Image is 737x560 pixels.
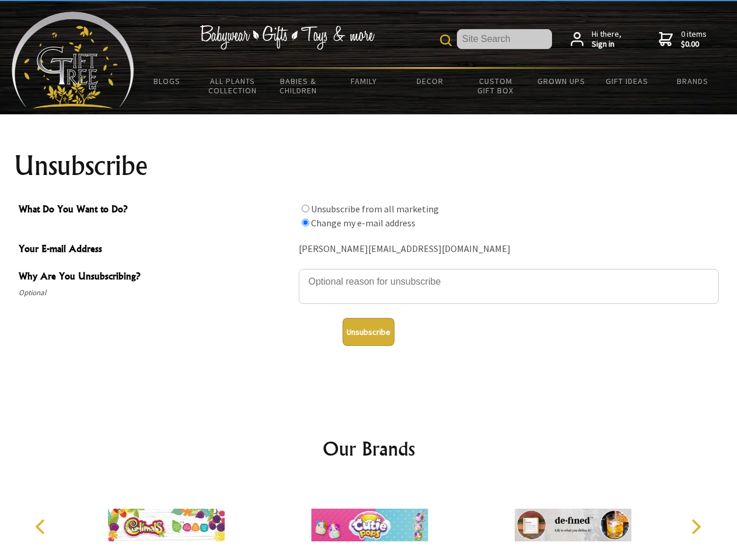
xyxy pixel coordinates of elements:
[683,514,708,540] button: Next
[299,240,719,258] div: [PERSON_NAME][EMAIL_ADDRESS][DOMAIN_NAME]
[23,435,714,463] h2: Our Brands
[528,69,594,93] a: Grown Ups
[592,39,621,50] strong: Sign in
[14,152,724,180] h1: Unsubscribe
[571,29,621,50] a: Hi there,Sign in
[299,269,719,304] textarea: Why Are You Unsubscribing?
[29,514,55,540] button: Previous
[200,25,375,50] img: Babywear - Gifts - Toys & more
[19,242,293,258] span: Your E-mail Address
[463,69,529,103] a: Custom Gift Box
[19,202,293,219] span: What Do You Want to Do?
[311,217,415,229] label: Change my e-mail address
[134,69,200,93] a: BLOGS
[302,219,309,226] input: What Do You Want to Do?
[592,29,621,50] span: Hi there,
[457,29,552,49] input: Site Search
[311,203,439,215] label: Unsubscribe from all marketing
[19,269,293,286] span: Why Are You Unsubscribing?
[331,69,397,93] a: Family
[343,318,394,346] button: Unsubscribe
[594,69,660,93] a: Gift Ideas
[302,205,309,212] input: What Do You Want to Do?
[660,69,726,93] a: Brands
[200,69,266,103] a: All Plants Collection
[659,29,707,50] a: 0 items$0.00
[266,69,331,103] a: Babies & Children
[681,39,707,50] strong: $0.00
[440,34,452,46] img: product search
[12,12,134,108] img: Babyware - Gifts - Toys and more...
[19,286,293,300] span: Optional
[681,29,707,50] span: 0 items
[397,69,463,93] a: Decor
